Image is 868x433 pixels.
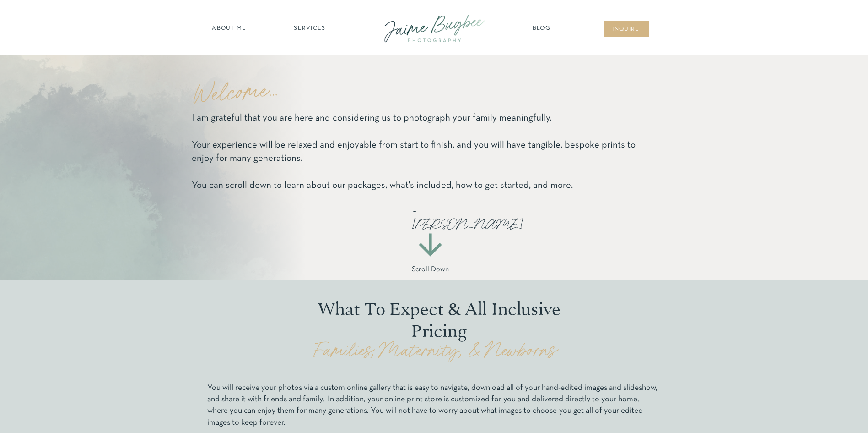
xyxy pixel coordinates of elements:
[411,204,450,220] p: -[PERSON_NAME]
[530,24,553,33] a: Blog
[608,25,645,34] a: inqUIre
[210,24,249,33] a: about ME
[192,111,636,196] p: I am grateful that you are here and considering us to photograph your family meaningfully. Your e...
[288,299,590,320] h1: What To Expect & All Inclusive Pricing
[314,338,564,364] p: Families, Maternity, & Newborns
[284,24,336,33] a: SERVICES
[412,266,450,275] p: Scroll Down
[192,111,636,196] a: I am grateful that you are here and considering us to photograph your family meaningfully.Your ex...
[192,66,387,111] p: Welcome...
